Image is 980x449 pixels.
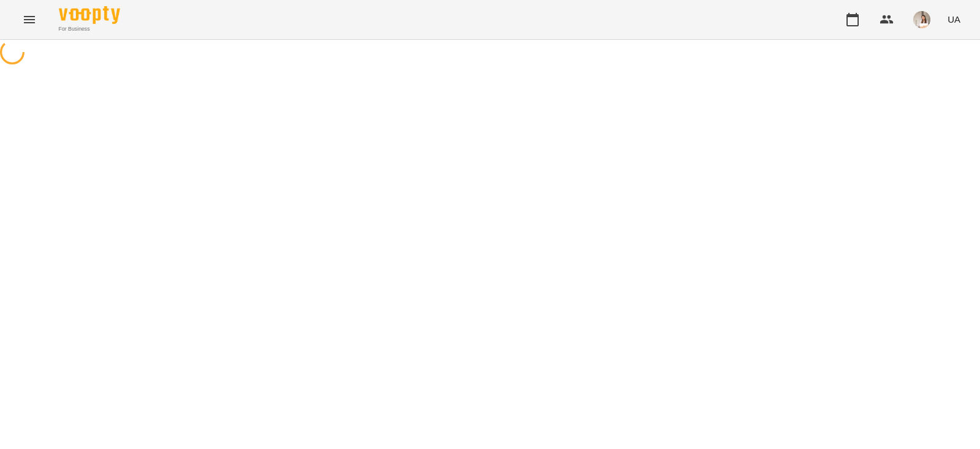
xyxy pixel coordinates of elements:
img: 712aada8251ba8fda70bc04018b69839.jpg [913,11,930,28]
button: Menu [15,5,44,34]
button: UA [943,8,965,31]
img: Voopty Logo [59,6,120,24]
span: UA [948,13,960,26]
span: For Business [59,25,120,33]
